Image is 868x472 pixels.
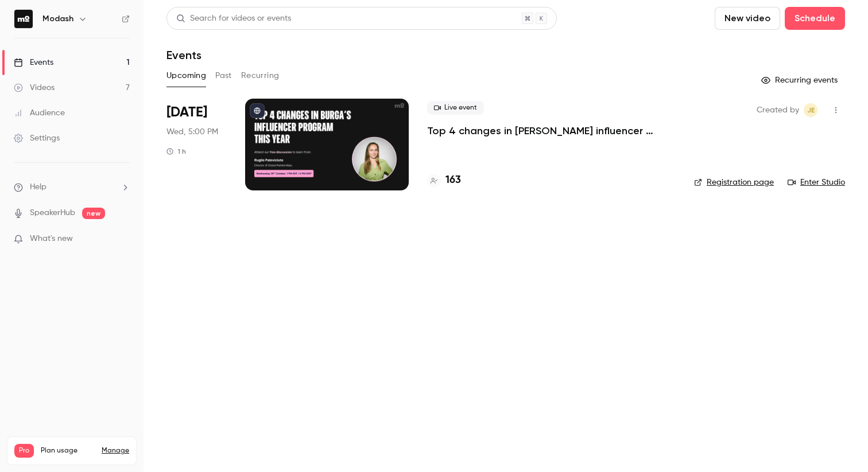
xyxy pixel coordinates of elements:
[788,177,845,188] a: Enter Studio
[14,107,65,119] div: Audience
[427,124,676,138] a: Top 4 changes in [PERSON_NAME] influencer program this year
[166,147,186,156] div: 1 h
[215,67,232,85] button: Past
[757,103,799,117] span: Created by
[166,48,201,62] h1: Events
[116,234,130,244] iframe: Noticeable Trigger
[30,233,73,245] span: What's new
[30,207,75,219] a: SpeakerHub
[166,99,227,190] div: Oct 29 Wed, 5:00 PM (Europe/London)
[166,126,218,138] span: Wed, 5:00 PM
[82,208,105,219] span: new
[14,181,130,193] li: help-dropdown-opener
[166,103,207,122] span: [DATE]
[30,181,46,193] span: Help
[756,71,845,89] button: Recurring events
[14,444,34,458] span: Pro
[785,7,845,30] button: Schedule
[14,57,53,68] div: Events
[807,103,815,117] span: JE
[694,177,774,188] a: Registration page
[14,10,33,28] img: Modash
[42,13,73,25] h6: Modash
[41,446,95,455] span: Plan usage
[427,173,461,188] a: 163
[166,67,206,85] button: Upcoming
[804,103,817,117] span: Jack Eaton
[427,101,484,115] span: Live event
[445,173,461,188] h4: 163
[715,7,780,30] button: New video
[102,446,129,455] a: Manage
[14,132,60,144] div: Settings
[14,82,55,93] div: Videos
[176,13,291,25] div: Search for videos or events
[241,67,280,85] button: Recurring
